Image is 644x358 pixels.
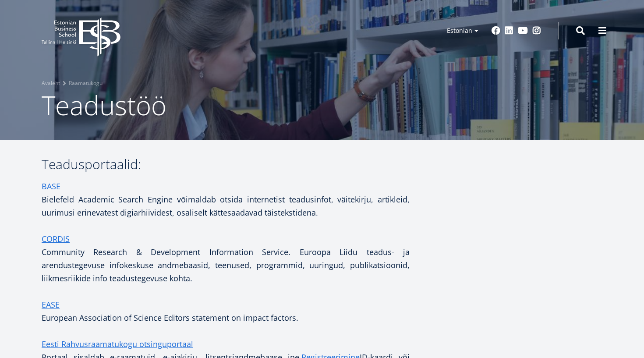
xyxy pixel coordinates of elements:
[505,26,513,35] a: Linkedin
[42,232,70,245] a: CORDIS
[42,298,410,324] p: European Association of Science Editors statement on impact factors.
[69,79,103,88] a: Raamatukogu
[42,158,410,171] h3: Teadusportaalid:
[42,180,410,219] p: Bielefeld Academic Search Engine võimaldab otsida internetist teadusinfot, väitekirju, artikleid,...
[42,180,60,193] a: BASE
[42,79,60,88] a: Avaleht
[492,26,500,35] a: Facebook
[532,26,541,35] a: Instagram
[42,232,410,285] p: Community Research & Development Information Service. Euroopa Liidu teadus- ja arendustegevuse in...
[42,87,166,123] span: Teadustöö
[42,337,193,351] a: Eesti Rahvusraamatukogu otsinguportaal
[42,298,60,311] a: EASE
[518,26,528,35] a: Youtube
